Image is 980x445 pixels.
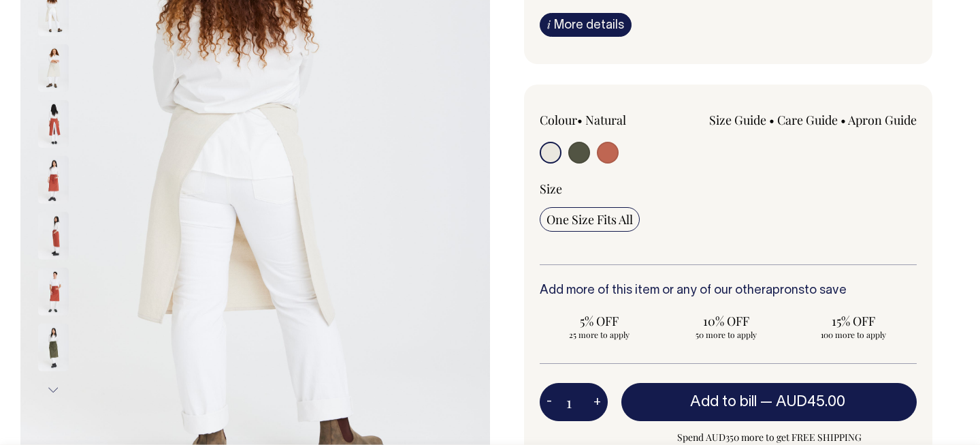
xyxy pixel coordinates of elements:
[540,112,691,128] div: Colour
[709,112,766,128] a: Size Guide
[38,323,69,371] img: olive
[540,207,640,232] input: One Size Fits All
[38,211,69,259] img: rust
[848,112,917,128] a: Apron Guide
[540,388,559,416] button: -
[547,17,551,31] span: i
[540,309,659,344] input: 5% OFF 25 more to apply
[43,375,63,405] button: Next
[546,313,652,329] span: 5% OFF
[776,395,845,409] span: AUD45.00
[577,112,583,128] span: •
[621,383,917,421] button: Add to bill —AUD45.00
[540,181,917,197] div: Size
[546,211,633,228] span: One Size Fits All
[800,313,906,329] span: 15% OFF
[674,329,779,340] span: 50 more to apply
[38,267,69,315] img: rust
[690,395,757,409] span: Add to bill
[540,13,632,37] a: iMore details
[840,112,846,128] span: •
[800,329,906,340] span: 100 more to apply
[546,329,652,340] span: 25 more to apply
[38,155,69,203] img: rust
[766,285,804,296] a: aprons
[540,284,917,298] h6: Add more of this item or any of our other to save
[794,309,913,344] input: 15% OFF 100 more to apply
[674,313,779,329] span: 10% OFF
[777,112,838,128] a: Care Guide
[760,395,849,409] span: —
[769,112,774,128] span: •
[38,99,69,147] img: rust
[38,44,69,91] img: natural
[587,388,608,416] button: +
[667,309,786,344] input: 10% OFF 50 more to apply
[585,112,626,128] label: Natural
